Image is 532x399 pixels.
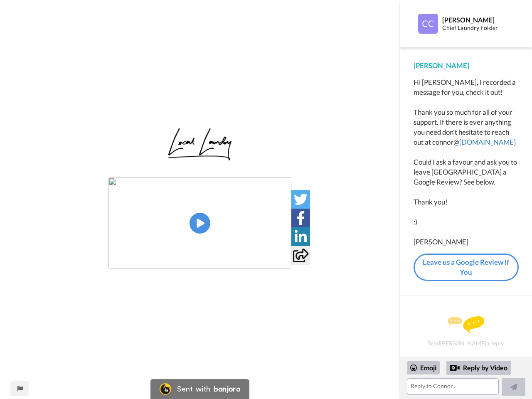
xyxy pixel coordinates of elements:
div: [PERSON_NAME] [414,61,519,71]
img: 9690a91e-08a9-436f-b23e-2abbae3f4914 [168,128,232,161]
img: Bonjoro Logo [160,383,171,395]
img: message.svg [448,316,484,333]
div: Chief Laundry Folder [442,25,518,32]
div: Send [PERSON_NAME] a reply. [411,310,521,353]
div: Reply by Video [446,361,511,375]
div: [PERSON_NAME] [442,16,518,24]
a: Bonjoro LogoSent withbonjoro [150,379,249,399]
img: Profile Image [418,14,438,34]
div: Emoji [407,361,440,374]
div: Hi [PERSON_NAME], I recorded a message for you, check it out! Thank you so much for all of your s... [414,77,519,247]
a: [DOMAIN_NAME] [459,138,516,146]
div: Reply by Video [450,363,460,373]
img: 85d1c4cc-a71e-4a7e-a71f-bc597ead400f-thumb.jpg [108,177,291,269]
div: Sent with [177,385,210,393]
div: bonjoro [214,385,240,393]
a: Leave us a Google Review If You [414,254,519,281]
